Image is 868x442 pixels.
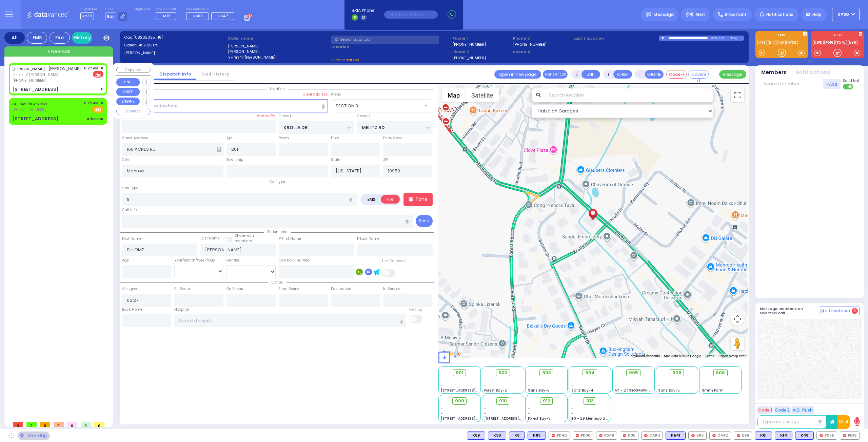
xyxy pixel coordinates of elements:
[331,36,439,44] input: Search a contact
[691,434,695,437] img: red-radio-icon.svg
[795,432,814,440] div: K49
[415,196,428,203] p: Tone
[666,70,687,79] button: Code-1
[455,398,464,404] span: 909
[72,32,92,44] a: History
[124,42,225,48] label: Caller:
[731,337,744,350] button: Drag Pegman onto the map to open Street View
[357,236,379,241] label: P Last Name
[786,40,798,45] a: KYD8
[331,57,359,63] span: Clear address
[712,434,716,437] img: red-radio-icon.svg
[12,78,46,83] span: [PHONE_NUMBER]
[587,201,599,222] div: SHLOME ZABEL
[761,69,787,77] button: Members
[268,280,287,285] span: Status
[629,370,638,376] span: 905
[100,65,103,71] span: ✕
[186,7,237,12] label: Fire units on call
[384,10,438,19] input: (000)000-00000
[484,383,486,388] span: -
[513,49,571,55] span: Phone 4
[122,307,142,312] label: Back Home
[12,101,47,106] a: ALL AMERICAN MO
[484,388,507,393] span: Forest Bay-2
[228,55,329,60] label: ר' דוד - ר' [PERSON_NAME]
[755,34,808,38] label: EMS
[528,416,551,421] span: Forest Bay-3
[571,406,573,411] span: -
[623,434,626,437] img: red-radio-icon.svg
[571,383,573,388] span: -
[731,88,744,102] button: Toggle fullscreen view
[122,135,148,141] label: Street Address
[737,434,740,437] img: red-radio-icon.svg
[571,378,573,383] span: -
[466,88,499,102] button: Show satellite imagery
[615,388,665,393] span: AT - 2 [GEOGRAPHIC_DATA]
[484,378,486,383] span: -
[331,135,339,141] label: Floor
[615,383,617,388] span: -
[67,422,77,427] span: 0
[543,398,550,404] span: 912
[509,432,525,440] div: BLS
[84,101,98,106] span: 6:25 AM
[545,88,714,102] input: Search location
[352,7,374,14] span: BRIA Phone
[757,40,767,45] a: K49
[87,116,103,121] div: afire alar
[467,432,485,440] div: K89
[264,229,291,234] span: Patient info
[777,40,786,45] a: K81
[154,71,196,77] a: Dispatch info
[124,50,225,56] label: [PERSON_NAME]
[217,147,221,152] span: Other building occupants
[488,432,506,440] div: K38
[666,432,686,440] div: K541
[13,422,23,427] span: 0
[843,83,854,90] label: Turn off text
[279,236,301,241] label: P First Name
[452,42,486,47] label: [PHONE_NUMBER]
[124,35,225,40] label: Cad:
[48,66,81,71] span: [PERSON_NAME]
[792,406,814,414] button: ALS-Rush
[467,432,485,440] div: BLS
[843,434,846,437] img: red-radio-icon.svg
[226,258,239,263] label: Gender
[303,92,328,97] label: Clear address
[94,422,104,427] span: 0
[331,44,450,50] label: Location
[774,406,791,414] button: Code 2
[80,7,97,12] label: Dispatcher
[731,312,744,326] button: Map camera controls
[218,13,228,19] span: FD47
[228,49,329,55] label: [PERSON_NAME]
[116,78,140,86] button: UNIT
[279,258,311,263] label: Call back number
[641,432,663,440] div: CAR3
[416,215,433,227] button: Send
[658,383,660,388] span: -
[766,12,793,18] span: Notifications
[331,99,432,112] span: SECTION 3
[812,12,822,18] span: Help
[528,378,530,383] span: -
[832,8,860,21] button: KY30
[26,422,37,427] span: 2
[672,370,682,376] span: 906
[116,108,151,115] button: COVERED
[456,370,463,376] span: 901
[135,7,150,12] label: Night unit
[599,434,603,437] img: red-radio-icon.svg
[27,32,47,44] div: EMS
[695,12,705,18] span: Alert
[331,157,340,163] label: State
[122,258,129,263] label: Age
[760,307,819,315] h5: Message members on selected call
[837,415,850,429] button: 10-4
[571,416,609,421] span: BG - 29 Merriewold S.
[228,36,329,41] label: Caller name
[576,434,579,437] img: red-radio-icon.svg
